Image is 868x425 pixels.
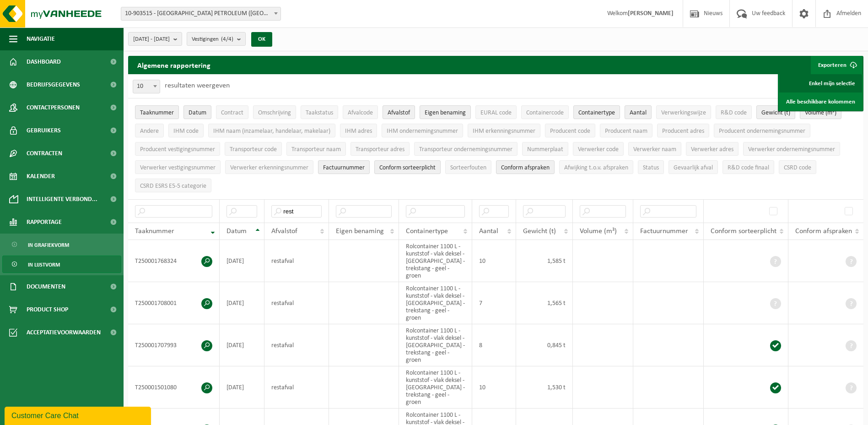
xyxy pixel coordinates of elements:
[264,240,329,282] td: restafval
[795,228,852,235] span: Conform afspraken
[27,142,62,165] span: Contracten
[756,105,795,119] button: Gewicht (t)Gewicht (t): Activate to sort
[578,146,619,153] span: Verwerker code
[264,366,329,409] td: restafval
[779,93,862,111] a: Alle beschikbare kolommen
[445,160,491,174] button: SorteerfoutenSorteerfouten: Activate to sort
[573,105,620,119] button: ContainertypeContainertype: Activate to sort
[135,228,174,235] span: Taaknummer
[387,128,458,135] span: IHM ondernemingsnummer
[691,146,733,153] span: Verwerker adres
[140,146,215,153] span: Producent vestigingsnummer
[805,109,836,116] span: Volume (m³)
[450,164,486,171] span: Sorteerfouten
[779,74,862,93] a: Enkel mijn selectie
[630,109,647,116] span: Aantal
[545,124,595,137] button: Producent codeProducent code: Activate to sort
[306,109,333,116] span: Taakstatus
[743,142,840,156] button: Verwerker ondernemingsnummerVerwerker ondernemingsnummer: Activate to sort
[643,164,659,171] span: Status
[379,164,436,171] span: Conform sorteerplicht
[472,366,516,409] td: 10
[220,324,264,366] td: [DATE]
[133,80,160,93] span: 10
[578,109,615,116] span: Containertype
[811,56,863,74] button: Exporteren
[784,164,811,171] span: CSRD code
[5,405,153,425] iframe: chat widget
[638,160,664,174] button: StatusStatus: Activate to sort
[633,146,676,153] span: Verwerker naam
[220,366,264,409] td: [DATE]
[657,124,709,137] button: Producent adresProducent adres: Activate to sort
[523,228,556,235] span: Gewicht (t)
[27,275,65,298] span: Documenten
[140,109,174,116] span: Taaknummer
[348,109,373,116] span: Afvalcode
[516,240,573,282] td: 1,585 t
[2,256,121,273] a: In lijstvorm
[472,240,516,282] td: 10
[345,128,372,135] span: IHM adres
[28,256,60,273] span: In lijstvorm
[221,36,233,42] count: (4/4)
[165,82,230,89] label: resultaten weergeven
[350,142,410,156] button: Transporteur adresTransporteur adres: Activate to sort
[189,109,206,116] span: Datum
[625,105,652,119] button: AantalAantal: Activate to sort
[323,164,365,171] span: Factuurnummer
[121,7,281,21] span: 10-903515 - KUWAIT PETROLEUM (BELGIUM) NV - ANTWERPEN
[318,160,370,174] button: FactuurnummerFactuurnummer: Activate to sort
[27,119,61,142] span: Gebruikers
[573,142,624,156] button: Verwerker codeVerwerker code: Activate to sort
[27,27,55,50] span: Navigatie
[27,298,68,321] span: Product Shop
[388,109,410,116] span: Afvalstof
[399,282,472,324] td: Rolcontainer 1100 L - kunststof - vlak deksel - [GEOGRAPHIC_DATA] - trekstang - geel - groen
[27,96,80,119] span: Contactpersonen
[336,228,384,235] span: Eigen benaming
[721,109,747,116] span: R&D code
[374,160,441,174] button: Conform sorteerplicht : Activate to sort
[27,211,62,234] span: Rapportage
[135,124,164,137] button: AndereAndere: Activate to sort
[27,165,55,188] span: Kalender
[521,105,569,119] button: ContainercodeContainercode: Activate to sort
[128,32,182,46] button: [DATE] - [DATE]
[258,109,291,116] span: Omschrijving
[800,105,841,119] button: Volume (m³)Volume (m³): Activate to sort
[468,124,540,137] button: IHM erkenningsnummerIHM erkenningsnummer: Activate to sort
[133,80,160,93] span: 10
[779,160,816,174] button: CSRD codeCSRD code: Activate to sort
[225,142,282,156] button: Transporteur codeTransporteur code: Activate to sort
[213,128,330,135] span: IHM naam (inzamelaar, handelaar, makelaar)
[406,228,448,235] span: Containertype
[516,324,573,366] td: 0,845 t
[121,7,280,20] span: 10-903515 - KUWAIT PETROLEUM (BELGIUM) NV - ANTWERPEN
[183,105,211,119] button: DatumDatum: Activate to sort
[550,128,590,135] span: Producent code
[711,228,776,235] span: Conform sorteerplicht
[414,142,518,156] button: Transporteur ondernemingsnummerTransporteur ondernemingsnummer : Activate to sort
[128,240,220,282] td: T250001768324
[722,160,774,174] button: R&D code finaalR&amp;D code finaal: Activate to sort
[220,240,264,282] td: [DATE]
[230,164,308,171] span: Verwerker erkenningsnummer
[473,128,535,135] span: IHM erkenningsnummer
[564,164,628,171] span: Afwijking t.o.v. afspraken
[580,228,617,235] span: Volume (m³)
[419,146,512,153] span: Transporteur ondernemingsnummer
[399,240,472,282] td: Rolcontainer 1100 L - kunststof - vlak deksel - [GEOGRAPHIC_DATA] - trekstang - geel - groen
[221,109,243,116] span: Contract
[133,33,170,46] span: [DATE] - [DATE]
[480,109,512,116] span: EURAL code
[128,56,220,74] h2: Algemene rapportering
[128,324,220,366] td: T250001707993
[128,282,220,324] td: T250001708001
[425,109,466,116] span: Eigen benaming
[225,160,313,174] button: Verwerker erkenningsnummerVerwerker erkenningsnummer: Activate to sort
[216,105,248,119] button: ContractContract: Activate to sort
[383,105,415,119] button: AfvalstofAfvalstof: Activate to sort
[600,124,652,137] button: Producent naamProducent naam: Activate to sort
